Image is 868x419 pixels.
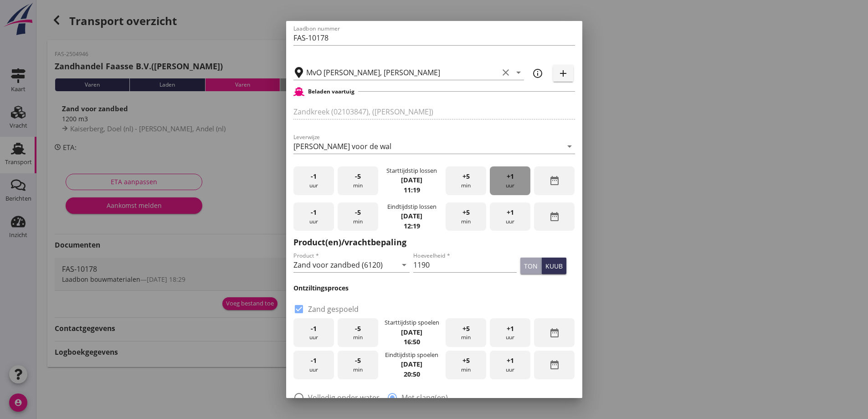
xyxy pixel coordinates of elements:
strong: [DATE] [401,212,422,220]
h3: Ontziltingsproces [293,283,575,293]
i: arrow_drop_down [513,67,524,78]
i: clear [500,67,511,78]
div: min [338,202,378,231]
div: uur [293,351,334,379]
div: [PERSON_NAME] voor de wal [293,142,391,150]
i: arrow_drop_down [399,259,410,270]
div: uur [490,351,530,379]
div: uur [490,202,530,231]
span: +5 [462,356,470,366]
div: min [338,166,378,195]
span: +1 [507,356,514,366]
span: +5 [462,324,470,334]
span: -5 [355,171,361,181]
div: Starttijdstip spoelen [385,318,439,327]
strong: 11:19 [404,186,420,194]
div: Eindtijdstip lossen [387,202,437,211]
label: Met slang(en) [401,393,448,402]
span: -1 [311,171,317,181]
span: -5 [355,207,361,217]
div: uur [490,166,530,195]
label: Volledig onder water [308,393,380,402]
i: date_range [549,175,560,186]
h2: Beladen vaartuig [308,88,354,96]
span: +1 [507,207,514,217]
div: kuub [545,261,563,271]
div: min [446,318,486,347]
strong: 12:19 [404,222,420,230]
div: min [446,202,486,231]
div: min [338,351,378,379]
input: Laadbon nummer [293,31,575,45]
i: add [558,68,569,79]
strong: [DATE] [401,328,422,336]
i: arrow_drop_down [564,141,575,152]
strong: 20:50 [404,370,420,378]
div: uur [293,202,334,231]
i: date_range [549,359,560,370]
button: ton [520,258,542,274]
label: Zand gespoeld [308,305,359,314]
span: +5 [462,171,470,181]
input: Losplaats [306,65,498,80]
div: min [446,166,486,195]
button: kuub [542,258,566,274]
i: date_range [549,327,560,338]
div: uur [293,166,334,195]
div: min [446,351,486,379]
span: -5 [355,324,361,334]
span: -5 [355,356,361,366]
h2: Product(en)/vrachtbepaling [293,236,575,248]
div: min [338,318,378,347]
i: date_range [549,211,560,222]
strong: [DATE] [401,176,422,184]
span: +5 [462,207,470,217]
div: ton [524,261,538,271]
span: -1 [311,356,317,366]
div: uur [490,318,530,347]
span: -1 [311,324,317,334]
input: Product * [293,258,397,272]
span: +1 [507,324,514,334]
div: Eindtijdstip spoelen [385,351,438,359]
strong: 16:50 [404,337,420,346]
div: Starttijdstip lossen [386,166,437,175]
span: +1 [507,171,514,181]
input: Hoeveelheid * [413,258,517,272]
i: info_outline [532,68,543,79]
span: -1 [311,207,317,217]
strong: [DATE] [401,360,422,368]
div: uur [293,318,334,347]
